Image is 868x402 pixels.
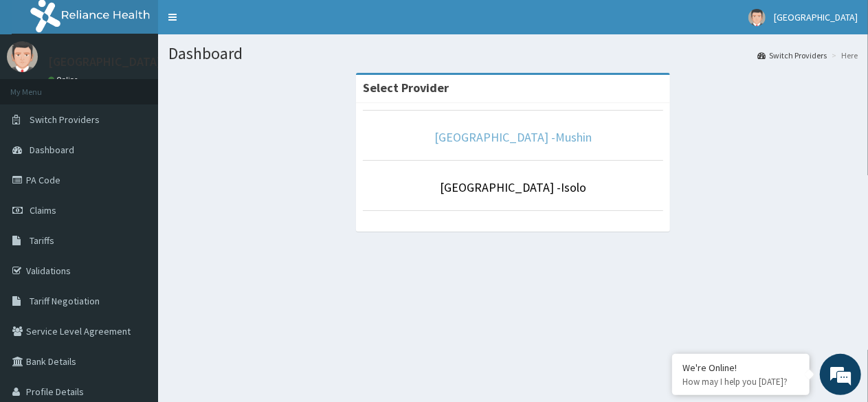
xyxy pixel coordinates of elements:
span: Dashboard [30,144,74,156]
li: Here [828,49,858,61]
a: Switch Providers [757,49,827,61]
span: Switch Providers [30,113,100,126]
strong: Select Provider [363,80,449,96]
p: How may I help you today? [682,376,799,388]
span: Tariff Negotiation [30,295,100,307]
div: We're Online! [682,361,799,374]
a: Online [48,75,81,85]
span: [GEOGRAPHIC_DATA] [774,11,858,23]
img: User Image [7,41,38,72]
span: Tariffs [30,234,54,247]
h1: Dashboard [168,45,858,63]
a: [GEOGRAPHIC_DATA] -Mushin [434,129,592,145]
img: User Image [748,9,766,26]
span: Claims [30,204,56,216]
p: [GEOGRAPHIC_DATA] [48,56,162,68]
a: [GEOGRAPHIC_DATA] -Isolo [440,179,586,195]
